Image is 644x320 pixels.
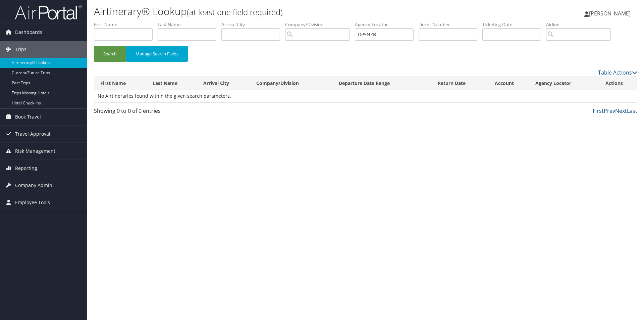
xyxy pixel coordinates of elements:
[250,77,332,90] th: Company/Division
[529,77,599,90] th: Agency Locator: activate to sort column ascending
[94,90,637,102] td: No Airtineraries found within the given search parameters.
[593,107,604,115] a: First
[489,77,529,90] th: Account: activate to sort column ascending
[221,21,285,28] label: Arrival City
[94,107,222,118] div: Showing 0 to 0 of 0 entries
[589,10,631,17] span: [PERSON_NAME]
[15,177,52,194] span: Company Admin
[604,107,615,115] a: Prev
[147,77,198,90] th: Last Name: activate to sort column ascending
[94,77,147,90] th: First Name: activate to sort column ascending
[94,4,456,18] h1: Airtinerary® Lookup
[333,77,432,90] th: Departure Date Range: activate to sort column ascending
[419,21,482,28] label: Ticket Number
[598,69,637,76] a: Table Actions
[355,21,419,28] label: Agency Locator
[15,194,50,211] span: Employee Tools
[546,21,616,28] label: Airline
[482,21,546,28] label: Ticketing Date
[15,143,55,159] span: Risk Management
[158,21,221,28] label: Last Name
[584,3,637,24] a: [PERSON_NAME]
[599,77,637,90] th: Actions
[627,107,637,115] a: Last
[15,41,26,58] span: Trips
[285,21,355,28] label: Company/Division
[15,108,41,125] span: Book Travel
[615,107,627,115] a: Next
[15,126,50,142] span: Travel Approval
[126,46,188,62] button: Manage Search Fields
[432,77,489,90] th: Return Date: activate to sort column ascending
[197,77,250,90] th: Arrival City: activate to sort column ascending
[15,24,42,41] span: Dashboards
[187,6,283,17] small: (at least one field required)
[94,21,158,28] label: First Name
[15,4,82,20] img: airportal-logo.png
[15,160,37,177] span: Reporting
[94,46,126,62] button: Search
